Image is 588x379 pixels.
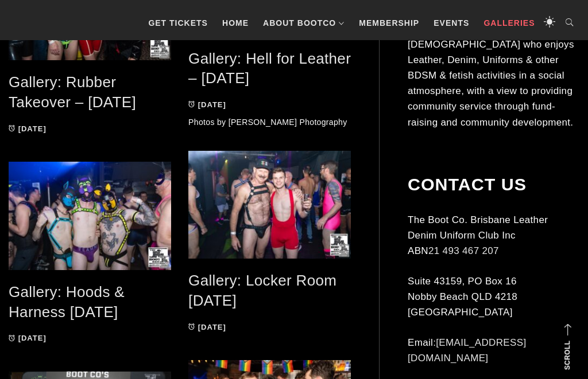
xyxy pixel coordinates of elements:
p: Suite 43159, PO Box 16 Nobby Beach QLD 4218 [GEOGRAPHIC_DATA] [408,273,579,321]
h2: Contact Us [408,174,579,195]
a: Gallery: Rubber Takeover – [DATE] [9,73,136,111]
a: 21 493 467 207 [428,245,499,256]
a: Gallery: Hell for Leather – [DATE] [188,50,351,87]
a: Membership [353,6,425,40]
a: [DATE] [188,100,226,109]
a: Home [216,6,254,40]
a: [DATE] [9,124,47,133]
a: GET TICKETS [142,6,214,40]
p: The Boot Co. provides a forum for anyone identifying as [DEMOGRAPHIC_DATA] who enjoys Leather, De... [408,5,579,130]
a: [DATE] [188,323,226,331]
a: [DATE] [9,334,47,342]
strong: Scroll [563,341,571,370]
time: [DATE] [198,100,226,109]
time: [DATE] [18,334,47,342]
a: Gallery: Locker Room [DATE] [188,272,336,309]
p: Email: [408,335,579,366]
time: [DATE] [18,124,47,133]
a: Events [428,6,475,40]
p: The Boot Co. Brisbane Leather Denim Uniform Club Inc ABN [408,212,579,259]
a: Galleries [478,6,540,40]
a: About BootCo [257,6,350,40]
p: Photos by [PERSON_NAME] Photography [188,116,351,128]
a: Gallery: Hoods & Harness [DATE] [9,283,125,321]
a: [EMAIL_ADDRESS][DOMAIN_NAME] [408,337,527,364]
time: [DATE] [198,323,226,331]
